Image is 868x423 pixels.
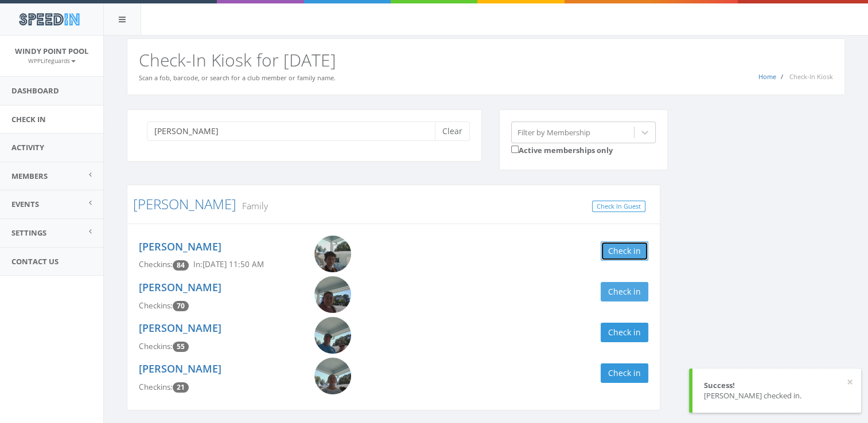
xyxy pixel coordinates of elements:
span: Settings [11,228,46,238]
span: Windy Point Pool [15,46,88,56]
span: Checkin count [173,342,189,352]
a: Home [758,72,776,81]
label: Active memberships only [511,143,613,156]
button: Check in [601,363,648,383]
img: Conor_Goff.png [314,236,351,272]
span: Checkins: [139,300,173,311]
a: [PERSON_NAME] [133,194,236,213]
img: speedin_logo.png [13,9,85,30]
span: Checkin count [173,301,189,311]
small: Scan a fob, barcode, or search for a club member or family name. [139,73,336,82]
span: Checkin count [173,382,189,393]
span: Members [11,171,48,181]
a: [PERSON_NAME] [139,240,221,253]
img: Jessica_Goff.png [314,276,351,313]
span: Checkin count [173,260,189,271]
div: [PERSON_NAME] checked in. [704,390,850,401]
div: Filter by Membership [517,127,590,138]
span: Events [11,199,39,209]
span: Contact Us [11,256,59,267]
a: [PERSON_NAME] [139,280,221,294]
button: Clear [435,122,470,141]
button: Check in [601,241,648,261]
span: Checkins: [139,382,173,392]
span: Checkins: [139,341,173,351]
a: [PERSON_NAME] [139,321,221,335]
a: [PERSON_NAME] [139,362,221,375]
a: Check In Guest [592,201,645,213]
h2: Check-In Kiosk for [DATE] [139,50,833,69]
small: WPPLifeguards [28,57,76,65]
input: Search a name to check in [147,122,443,141]
span: In: [DATE] 11:50 AM [193,259,264,269]
a: WPPLifeguards [28,55,76,65]
span: Checkins: [139,259,173,269]
button: Check in [601,282,648,301]
button: Check in [601,323,648,342]
input: Active memberships only [511,146,519,153]
button: × [847,377,853,388]
img: Dakota_Goff.png [314,317,351,354]
span: Check-In Kiosk [789,72,833,81]
div: Success! [704,380,850,391]
small: Family [236,199,268,212]
img: Emmalyn_Goff.png [314,358,351,394]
